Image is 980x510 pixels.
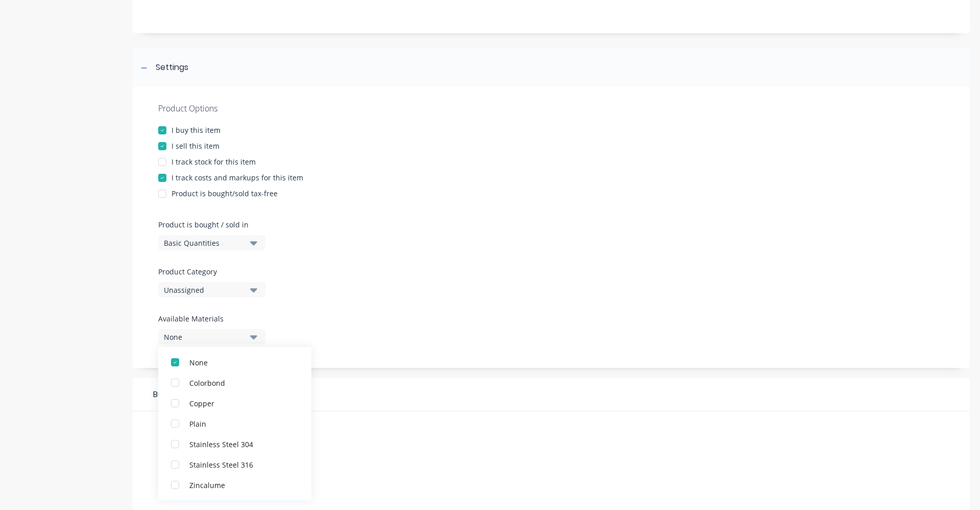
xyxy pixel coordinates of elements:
button: Unassigned [158,282,265,297]
div: Product Options [158,102,944,114]
div: Copper [189,398,291,408]
div: Buying [133,378,970,411]
div: Settings [156,61,188,74]
div: I track costs and markups for this item [171,172,303,183]
button: Basic Quantities [158,235,265,250]
div: Unassigned [164,285,246,295]
div: None [189,357,291,367]
div: Colorbond [189,377,291,388]
div: Stainless Steel 304 [189,438,291,449]
label: Available Materials [158,313,265,324]
div: Plain [189,418,291,429]
div: None [164,332,246,342]
label: Product is bought / sold in [158,219,260,230]
div: Zincalume [189,479,291,490]
div: Stainless Steel 316 [189,459,291,470]
div: I buy this item [171,125,220,135]
div: I track stock for this item [171,156,256,167]
button: None [158,329,265,344]
div: I sell this item [171,141,219,151]
div: Basic Quantities [164,238,246,248]
label: Product Category [158,266,260,277]
div: Product is bought/sold tax-free [171,188,278,199]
